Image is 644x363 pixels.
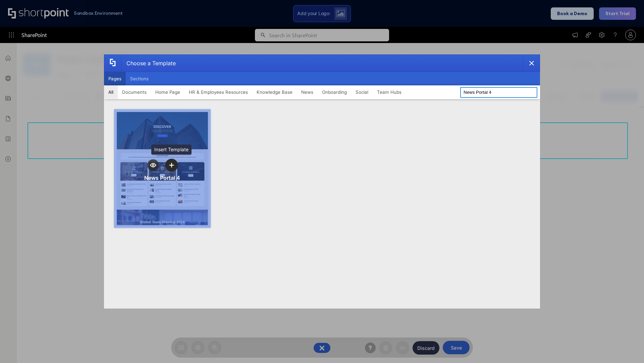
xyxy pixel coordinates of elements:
button: Team Hubs [373,85,406,99]
button: News [297,85,318,99]
iframe: Chat Widget [610,331,644,363]
div: News Portal 4 [144,174,180,181]
input: Search [460,87,537,98]
button: Home Page [151,85,184,99]
button: Sections [126,72,153,85]
button: Documents [118,85,151,99]
div: Choose a Template [121,55,176,72]
button: Knowledge Base [252,85,297,99]
button: All [104,85,118,99]
button: Social [351,85,373,99]
button: Pages [104,72,126,85]
button: Onboarding [318,85,351,99]
div: template selector [104,54,540,309]
button: HR & Employees Resources [184,85,252,99]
